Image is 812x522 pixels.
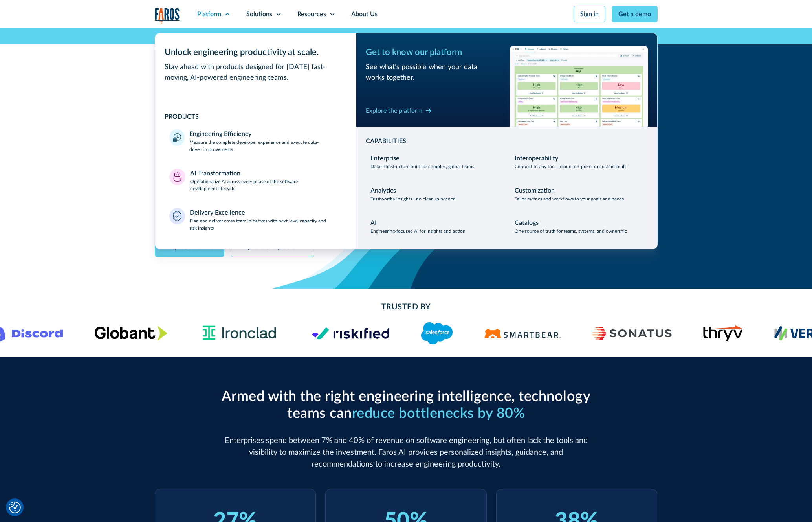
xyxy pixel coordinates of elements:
[574,6,605,22] a: Sign in
[366,213,504,239] a: AIEngineering-focused AI for insights and action
[366,149,504,175] a: EnterpriseData infrastructure built for complex, global teams
[190,217,342,232] p: Plan and deliver cross-team initiatives with next-level capacity and risk insights
[190,208,245,217] div: Delivery Excellence
[515,218,539,228] div: Catalogs
[165,62,346,83] div: Stay ahead with products designed for [DATE] fast-moving, AI-powered engineering teams.
[9,502,21,513] button: Cookie Settings
[199,323,280,344] img: Ironclad Logo
[218,388,595,422] h2: Armed with the right engineering intelligence, technology teams can
[370,195,456,202] p: Trustworthy insights—no cleanup needed
[190,169,240,178] div: AI Transformation
[366,105,432,117] a: Explore the platform
[218,301,595,313] h2: Trusted By
[370,186,396,195] div: Analytics
[95,326,167,340] img: Globant's logo
[312,327,390,340] img: Logo of the risk management platform Riskified.
[366,181,504,207] a: AnalyticsTrustworthy insights—no cleanup needed
[370,228,466,235] p: Engineering-focused AI for insights and action
[421,322,453,344] img: Logo of the CRM platform Salesforce.
[366,62,504,83] div: See what’s possible when your data works together.
[703,325,743,341] img: Thryv's logo
[510,149,648,175] a: InteroperabilityConnect to any tool—cloud, on-prem, or custom-built
[366,46,504,59] div: Get to know our platform
[592,327,672,340] img: Sonatus Logo
[246,9,272,19] div: Solutions
[189,129,251,139] div: Engineering Efficiency
[165,112,346,121] div: PRODUCTS
[9,502,21,513] img: Revisit consent button
[612,6,658,22] a: Get a demo
[155,8,180,24] a: home
[370,163,474,170] p: Data infrastructure built for complex, global teams
[370,218,377,228] div: AI
[218,435,595,470] p: Enterprises spend between 7% and 40% of revenue on software engineering, but often lack the tools...
[165,46,346,59] div: Unlock engineering productivity at scale.
[155,28,658,249] nav: Platform
[484,329,561,338] img: Logo of the software testing platform SmartBear.
[515,163,626,170] p: Connect to any tool—cloud, on-prem, or custom-built
[165,203,346,236] a: Delivery ExcellencePlan and deliver cross-team initiatives with next-level capacity and risk insi...
[352,406,525,421] span: reduce bottlenecks by 80%
[366,136,648,146] div: CAPABILITIES
[510,181,648,207] a: CustomizationTailor metrics and workflows to your goals and needs
[155,8,180,24] img: Logo of the analytics and reporting company Faros.
[190,178,342,192] p: Operationalize AI across every phase of the software development lifecycle
[515,186,555,195] div: Customization
[165,164,346,197] a: AI TransformationOperationalize AI across every phase of the software development lifecycle
[510,213,648,239] a: CatalogsOne source of truth for teams, systems, and ownership
[510,46,648,127] img: Workflow productivity trends heatmap chart
[515,195,624,202] p: Tailor metrics and workflows to your goals and needs
[189,139,342,153] p: Measure the complete developer experience and execute data-driven improvements
[165,125,346,158] a: Engineering EfficiencyMeasure the complete developer experience and execute data-driven improvements
[515,228,627,235] p: One source of truth for teams, systems, and ownership
[515,154,558,163] div: Interoperability
[366,106,422,116] div: Explore the platform
[370,154,400,163] div: Enterprise
[197,9,221,19] div: Platform
[297,9,326,19] div: Resources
